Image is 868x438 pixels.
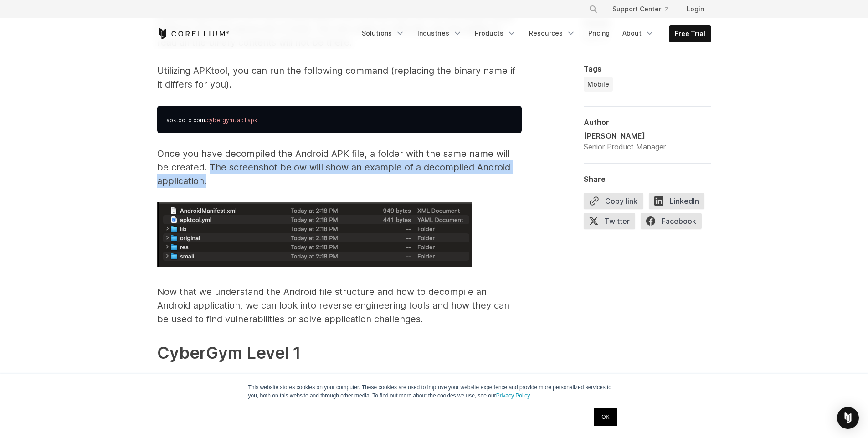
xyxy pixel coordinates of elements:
[157,28,230,39] a: Corellium Home
[584,141,666,152] div: Senior Product Manager
[837,407,859,429] div: Open Intercom Messenger
[157,64,522,91] p: Utilizing APKtool, you can run the following command (replacing the binary name if it differs for...
[248,383,620,400] p: This website stores cookies on your computer. These cookies are used to improve your website expe...
[587,80,609,89] span: Mobile
[649,193,710,213] a: LinkedIn
[469,25,522,41] a: Products
[157,343,301,363] strong: CyberGym Level 1
[356,25,711,42] div: Navigation Menu
[584,213,635,229] span: Twitter
[584,193,643,209] button: Copy link
[583,25,615,41] a: Pricing
[641,213,702,229] span: Facebook
[641,213,707,233] a: Facebook
[649,193,704,209] span: LinkedIn
[578,1,711,17] div: Navigation Menu
[585,1,601,17] button: Search
[584,77,613,92] a: Mobile
[669,26,711,42] a: Free Trial
[605,1,676,17] a: Support Center
[584,118,711,127] div: Author
[157,202,472,267] img: Example of a decompiled android application.
[594,408,617,426] a: OK
[584,130,666,141] div: [PERSON_NAME]
[205,117,257,124] span: .cybergym.lab1.apk
[356,25,410,41] a: Solutions
[496,392,531,399] a: Privacy Policy.
[157,285,522,326] p: Now that we understand the Android file structure and how to decompile an Android application, we...
[584,64,711,73] div: Tags
[166,117,205,124] span: apktool d com
[584,175,711,184] div: Share
[157,372,522,413] p: We need to install the application to understand what is required to complete the challenge and u...
[584,213,641,233] a: Twitter
[157,147,522,188] p: Once you have decompiled the Android APK file, a folder with the same name will be created. The s...
[524,25,581,41] a: Resources
[617,25,660,41] a: About
[679,1,711,17] a: Login
[412,25,467,41] a: Industries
